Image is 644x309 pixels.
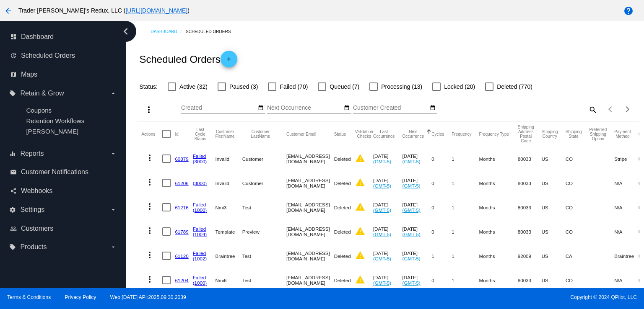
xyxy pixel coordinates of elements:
[431,244,452,268] mat-cell: 1
[402,244,432,268] mat-cell: [DATE]
[430,105,436,111] mat-icon: date_range
[353,105,428,111] input: Customer Created
[373,147,402,171] mat-cell: [DATE]
[402,256,421,261] a: (GMT-5)
[145,250,155,260] mat-icon: more_vert
[242,171,286,195] mat-cell: Customer
[26,128,78,135] a: [PERSON_NAME]
[614,219,638,244] mat-cell: N/A
[193,153,206,159] a: Failed
[431,147,452,171] mat-cell: 0
[242,268,286,292] mat-cell: Test
[242,147,286,171] mat-cell: Customer
[402,280,421,286] a: (GMT-5)
[614,171,638,195] mat-cell: N/A
[141,121,162,147] mat-header-cell: Actions
[186,25,238,38] a: Scheduled Orders
[542,268,566,292] mat-cell: US
[267,105,343,111] input: Next Occurrence
[589,127,607,141] button: Change sorting for PreferredShippingOption
[193,207,207,213] a: (1000)
[479,195,518,219] mat-cell: Months
[286,219,334,244] mat-cell: [EMAIL_ADDRESS][DOMAIN_NAME]
[334,156,351,162] span: Deleted
[216,147,242,171] mat-cell: Invalid
[431,171,452,195] mat-cell: 0
[193,159,207,164] a: (3000)
[286,131,316,136] button: Change sorting for CustomerEmail
[193,275,206,280] a: Failed
[10,222,117,235] a: people_outline Customers
[139,51,237,67] h2: Scheduled Orders
[431,131,444,136] button: Change sorting for Cycles
[286,244,334,268] mat-cell: [EMAIL_ADDRESS][DOMAIN_NAME]
[431,219,452,244] mat-cell: 0
[286,171,334,195] mat-cell: [EMAIL_ADDRESS][DOMAIN_NAME]
[10,225,17,232] i: people_outline
[20,243,47,251] span: Products
[10,49,117,62] a: update Scheduled Orders
[280,82,308,92] span: Failed (70)
[10,30,117,44] a: dashboard Dashboard
[193,127,208,141] button: Change sorting for LastProcessingCycleId
[175,180,188,186] a: 61206
[286,195,334,219] mat-cell: [EMAIL_ADDRESS][DOMAIN_NAME]
[373,280,391,286] a: (GMT-5)
[216,244,242,268] mat-cell: Braintree
[193,180,207,186] a: (3000)
[334,205,351,210] span: Deleted
[175,278,188,283] a: 61204
[431,268,452,292] mat-cell: 0
[497,82,532,92] span: Deleted (770)
[229,82,258,92] span: Paused (3)
[20,150,44,157] span: Reports
[614,147,638,171] mat-cell: Stripe
[119,25,132,38] i: chevron_left
[145,153,155,163] mat-icon: more_vert
[110,244,117,250] i: arrow_drop_down
[518,219,542,244] mat-cell: 80033
[452,268,479,292] mat-cell: 1
[10,169,17,175] i: email
[145,177,155,187] mat-icon: more_vert
[242,195,286,219] mat-cell: Test
[216,219,242,244] mat-cell: Template
[542,219,566,244] mat-cell: US
[179,82,208,92] span: Active (32)
[479,147,518,171] mat-cell: Months
[20,90,64,97] span: Retain & Grow
[21,187,52,195] span: Webhooks
[26,117,84,124] span: Retention Workflows
[175,253,188,259] a: 61120
[10,165,117,179] a: email Customer Notifications
[587,103,597,116] mat-icon: search
[21,225,53,232] span: Customers
[566,268,589,292] mat-cell: CO
[402,159,421,164] a: (GMT-5)
[286,268,334,292] mat-cell: [EMAIL_ADDRESS][DOMAIN_NAME]
[175,156,188,162] a: 60879
[373,232,391,237] a: (GMT-5)
[431,195,452,219] mat-cell: 0
[402,268,432,292] mat-cell: [DATE]
[26,107,52,114] a: Coupons
[355,226,365,236] mat-icon: warning
[373,195,402,219] mat-cell: [DATE]
[402,183,421,188] a: (GMT-5)
[373,219,402,244] mat-cell: [DATE]
[145,201,155,211] mat-icon: more_vert
[355,202,365,212] mat-icon: warning
[242,129,279,139] button: Change sorting for CustomerLastName
[20,206,44,214] span: Settings
[21,52,75,59] span: Scheduled Orders
[566,171,589,195] mat-cell: CO
[9,150,16,157] i: equalizer
[242,219,286,244] mat-cell: Preview
[373,183,391,188] a: (GMT-5)
[216,195,242,219] mat-cell: Nmi3
[479,219,518,244] mat-cell: Months
[258,105,264,111] mat-icon: date_range
[193,202,206,207] a: Failed
[542,195,566,219] mat-cell: US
